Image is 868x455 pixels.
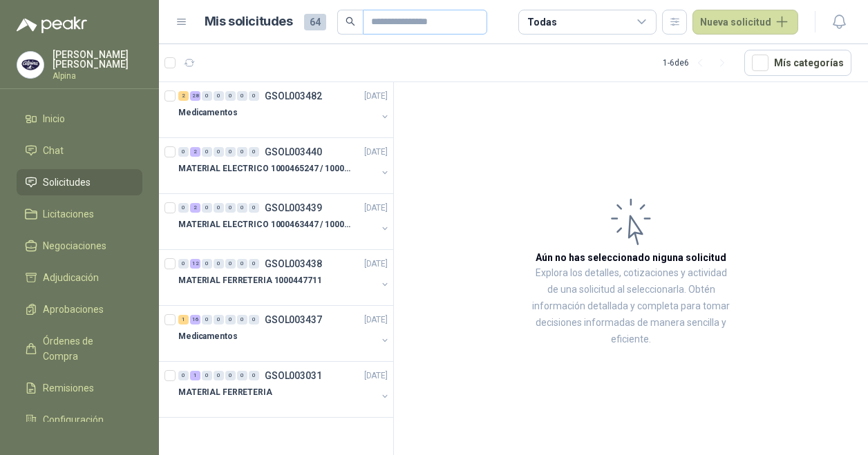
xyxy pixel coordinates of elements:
div: 0 [237,315,247,325]
p: [DATE] [364,146,388,159]
div: 2 [190,147,200,157]
div: 0 [178,371,189,380]
div: 0 [214,91,224,101]
a: Configuración [17,407,142,433]
p: GSOL003439 [265,203,322,213]
div: 12 [190,259,200,269]
div: 28 [190,91,200,101]
div: 0 [214,259,224,269]
div: 0 [225,315,236,325]
div: 0 [214,315,224,325]
h1: Mis solicitudes [205,12,293,32]
p: [DATE] [364,90,388,103]
a: 0 2 0 0 0 0 0 GSOL003439[DATE] MATERIAL ELECTRICO 1000463447 / 1000465800 [178,200,390,244]
button: Mís categorías [744,50,851,76]
div: 2 [178,91,189,101]
p: [DATE] [364,202,388,215]
p: Medicamentos [178,106,238,119]
a: 0 2 0 0 0 0 0 GSOL003440[DATE] MATERIAL ELECTRICO 1000465247 / 1000466995 [178,144,390,188]
div: 0 [225,147,236,157]
span: Remisiones [43,380,94,396]
p: MATERIAL ELECTRICO 1000465247 / 1000466995 [178,162,350,175]
div: 2 [190,203,200,213]
div: 0 [249,371,259,380]
a: Chat [17,137,142,164]
h3: Aún no has seleccionado niguna solicitud [536,250,726,265]
p: [DATE] [364,369,388,383]
span: Órdenes de Compra [43,333,129,364]
span: Inicio [43,111,65,126]
p: GSOL003438 [265,259,322,269]
a: 2 28 0 0 0 0 0 GSOL003482[DATE] Medicamentos [178,88,390,132]
img: Logo peakr [17,17,87,33]
div: 0 [225,371,236,380]
a: 0 1 0 0 0 0 0 GSOL003031[DATE] MATERIAL FERRETERIA [178,367,390,412]
div: 0 [249,203,259,213]
div: 0 [237,259,247,269]
div: 0 [202,371,212,380]
div: 1 - 6 de 6 [663,52,733,74]
div: 0 [202,91,212,101]
button: Nueva solicitud [692,10,798,35]
div: 0 [214,203,224,213]
div: 0 [225,259,236,269]
div: 0 [202,203,212,213]
a: Aprobaciones [17,296,142,322]
div: 0 [225,91,236,101]
p: Alpina [53,72,142,80]
span: Configuración [43,412,104,427]
span: 64 [304,14,326,30]
div: 0 [249,259,259,269]
a: Solicitudes [17,169,142,195]
div: 0 [178,147,189,157]
span: search [346,17,355,26]
a: Órdenes de Compra [17,328,142,369]
p: MATERIAL FERRETERIA [178,386,272,399]
div: 0 [214,147,224,157]
div: 0 [202,259,212,269]
div: 0 [178,203,189,213]
span: Negociaciones [43,238,106,253]
p: MATERIAL FERRETERIA 1000447711 [178,274,321,287]
div: 0 [249,315,259,325]
img: Company Logo [17,52,44,78]
a: 0 12 0 0 0 0 0 GSOL003438[DATE] MATERIAL FERRETERIA 1000447711 [178,255,390,300]
div: 0 [249,91,259,101]
div: 16 [190,315,200,325]
a: Negociaciones [17,233,142,259]
span: Licitaciones [43,206,94,222]
span: Chat [43,143,64,158]
a: Remisiones [17,375,142,401]
p: Explora los detalles, cotizaciones y actividad de una solicitud al seleccionarla. Obtén informaci... [532,265,730,348]
a: 1 16 0 0 0 0 0 GSOL003437[DATE] Medicamentos [178,311,390,356]
a: Adjudicación [17,264,142,291]
span: Aprobaciones [43,302,104,317]
div: 1 [190,371,200,380]
div: 0 [237,91,247,101]
p: [PERSON_NAME] [PERSON_NAME] [53,50,142,69]
a: Inicio [17,106,142,132]
div: Todas [527,14,556,30]
div: 0 [249,147,259,157]
p: GSOL003437 [265,315,322,325]
p: MATERIAL ELECTRICO 1000463447 / 1000465800 [178,218,350,231]
div: 0 [202,147,212,157]
p: [DATE] [364,258,388,271]
p: Medicamentos [178,330,238,343]
div: 0 [237,203,247,213]
p: [DATE] [364,313,388,327]
p: GSOL003031 [265,371,322,380]
span: Adjudicación [43,270,99,285]
div: 0 [237,147,247,157]
div: 0 [202,315,212,325]
p: GSOL003440 [265,147,322,157]
a: Licitaciones [17,201,142,227]
span: Solicitudes [43,175,91,190]
div: 1 [178,315,189,325]
div: 0 [178,259,189,269]
p: GSOL003482 [265,91,322,101]
div: 0 [214,371,224,380]
div: 0 [225,203,236,213]
div: 0 [237,371,247,380]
